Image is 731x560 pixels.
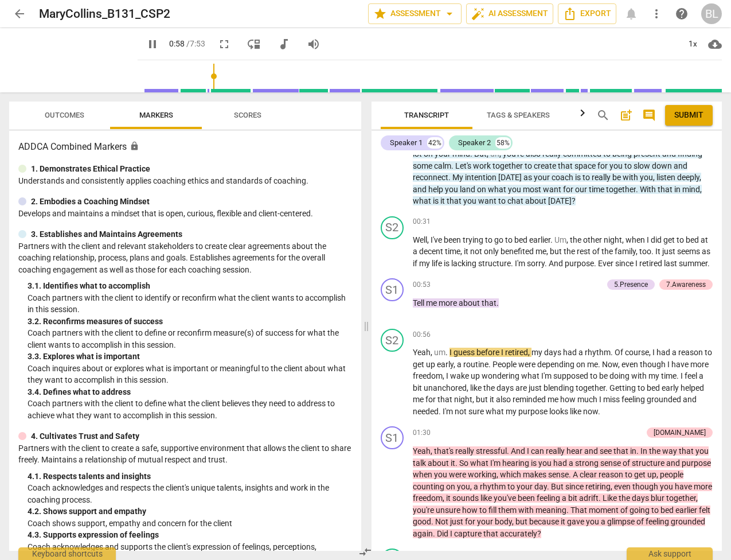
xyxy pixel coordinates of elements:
[564,247,577,256] span: the
[451,161,455,170] span: .
[615,247,636,256] span: family
[560,395,577,404] span: how
[424,383,467,392] span: unanchored
[18,547,116,560] div: Keyboard shortcuts
[508,185,523,194] span: you
[575,173,583,182] span: is
[470,383,483,392] span: like
[467,383,470,392] span: ,
[446,371,450,380] span: I
[529,383,544,392] span: just
[682,35,703,53] div: 1x
[498,173,523,182] span: [DATE]
[611,348,615,357] span: .
[566,235,570,244] span: ,
[521,371,541,380] span: what
[640,360,667,369] span: though
[529,235,550,244] span: earlier
[614,279,648,290] div: 5.Presence
[601,247,615,256] span: the
[463,196,478,205] span: you
[651,235,663,244] span: did
[602,360,618,369] span: Now
[596,108,610,122] span: search
[574,161,597,170] span: space
[650,7,663,21] span: more_vert
[576,383,605,392] span: together
[639,259,664,268] span: retired
[413,298,426,308] span: Tell
[447,196,463,205] span: that
[18,240,352,276] p: Partners with the client and relevant stakeholders to create clear agreements about the coaching ...
[449,348,454,357] span: I
[700,185,702,194] span: ,
[583,235,604,244] span: other
[465,173,498,182] span: intention
[31,228,182,240] p: 3. Establishes and Maintains Agreements
[667,360,671,369] span: I
[618,360,621,369] span: ,
[598,360,602,369] span: .
[663,235,677,244] span: get
[45,111,84,119] span: Outcomes
[609,161,624,170] span: you
[413,235,427,244] span: Well
[615,259,635,268] span: since
[587,360,598,369] span: me
[495,137,511,149] div: 58%
[247,37,261,51] span: move_down
[625,348,649,357] span: course
[535,247,546,256] span: me
[273,34,294,55] button: Switch to audio player
[640,173,653,182] span: you
[413,217,431,227] span: 00:31
[463,360,488,369] span: routine
[434,348,445,357] span: Filler word
[497,298,499,308] span: .
[615,348,625,357] span: Of
[662,247,677,256] span: just
[647,383,662,392] span: bed
[31,196,150,208] p: 2. Embodies a Coaching Mindset
[565,259,594,268] span: purpose
[492,360,518,369] span: People
[624,161,634,170] span: to
[707,259,710,268] span: .
[478,196,498,205] span: want
[699,371,703,380] span: a
[578,348,585,357] span: a
[443,371,446,380] span: ,
[671,360,690,369] span: have
[627,547,713,560] div: Ask support
[482,371,521,380] span: wondering
[444,259,451,268] span: is
[476,395,490,404] span: but
[455,161,473,170] span: Let's
[594,259,598,268] span: .
[544,383,576,392] span: blending
[373,7,456,21] span: Assessment
[550,247,564,256] span: but
[626,235,647,244] span: when
[605,383,609,392] span: .
[471,7,485,21] span: auto_fix_high
[662,383,681,392] span: early
[642,108,656,122] span: comment
[497,383,515,392] span: days
[639,247,651,256] span: too
[681,383,704,392] span: helped
[652,348,656,357] span: I
[675,7,689,21] span: help
[413,185,428,194] span: and
[445,247,460,256] span: time
[653,173,656,182] span: ,
[666,279,706,290] div: 7.Awareness
[604,235,622,244] span: night
[514,235,529,244] span: bed
[419,259,432,268] span: my
[674,110,703,121] span: Submit
[592,247,601,256] span: of
[631,371,648,380] span: with
[635,259,639,268] span: I
[485,235,494,244] span: to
